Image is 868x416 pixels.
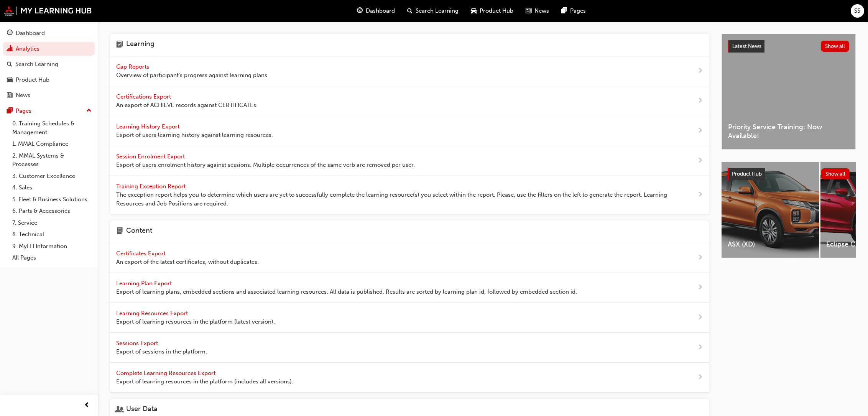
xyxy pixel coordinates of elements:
[86,106,92,116] span: up-icon
[416,7,459,15] span: Search Learning
[3,88,95,102] a: News
[9,252,95,264] a: All Pages
[116,40,123,50] span: learning-icon
[697,343,703,352] span: next-icon
[728,240,813,249] span: ASX (XD)
[116,317,275,326] span: Export of learning resources in the platform (latest version).
[116,101,258,110] span: An export of ACHIEVE records against CERTIFICATEs.
[126,40,155,50] h4: Learning
[697,66,703,76] span: next-icon
[110,243,709,273] a: Certificates Export An export of the latest certificates, without duplicates.next-icon
[9,229,95,240] a: 8. Technical
[116,227,123,237] span: page-icon
[697,156,703,166] span: next-icon
[110,363,709,393] a: Complete Learning Resources Export Export of learning resources in the platform (includes all ver...
[732,43,761,49] span: Latest News
[16,91,30,100] div: News
[851,4,864,18] button: SS
[116,123,181,130] span: Learning History Export
[110,146,709,176] a: Session Enrolment Export Export of users enrolment history against sessions. Multiple occurrences...
[15,60,58,69] div: Search Learning
[697,96,703,106] span: next-icon
[116,161,415,169] span: Export of users enrolment history against sessions. Multiple occurrences of the same verb are rem...
[561,6,567,16] span: pages-icon
[526,6,531,16] span: news-icon
[84,401,90,410] span: prev-icon
[9,205,95,217] a: 6. Parts & Accessories
[116,153,186,160] span: Session Enrolment Export
[7,77,13,84] span: car-icon
[110,176,709,215] a: Training Exception Report The exception report helps you to determine which users are yet to succ...
[480,7,513,15] span: Product Hub
[116,405,123,415] span: user-icon
[110,273,709,303] a: Learning Plan Export Export of learning plans, embedded sections and associated learning resource...
[401,3,465,19] a: search-iconSearch Learning
[366,7,395,15] span: Dashboard
[722,162,819,258] a: ASX (XD)
[570,7,586,15] span: Pages
[116,250,167,257] span: Certificates Export
[116,370,217,377] span: Complete Learning Resources Export
[697,283,703,293] span: next-icon
[3,104,95,118] button: Pages
[16,76,49,84] div: Product Hub
[116,280,173,287] span: Learning Plan Export
[855,7,861,15] span: SS
[7,92,13,99] span: news-icon
[9,217,95,229] a: 7. Service
[126,405,158,415] h4: User Data
[728,168,850,180] a: Product HubShow all
[110,116,709,146] a: Learning History Export Export of users learning history against learning resources.next-icon
[519,3,555,19] a: news-iconNews
[3,73,95,87] a: Product Hub
[4,6,92,16] img: mmal
[697,126,703,136] span: next-icon
[116,347,207,356] span: Export of sessions in the platform.
[110,303,709,333] a: Learning Resources Export Export of learning resources in the platform (latest version).next-icon
[697,190,703,200] span: next-icon
[110,56,709,86] a: Gap Reports Overview of participant's progress against learning plans.next-icon
[7,46,13,53] span: chart-icon
[728,40,849,53] a: Latest NewsShow all
[728,123,849,140] span: Priority Service Training: Now Available!
[9,240,95,252] a: 9. MyLH Information
[351,3,401,19] a: guage-iconDashboard
[9,118,95,138] a: 0. Training Schedules & Management
[116,183,187,190] span: Training Exception Report
[821,168,850,179] button: Show all
[534,7,549,15] span: News
[116,93,173,100] span: Certifications Export
[16,107,31,115] div: Pages
[16,29,45,38] div: Dashboard
[9,150,95,170] a: 2. MMAL Systems & Processes
[126,227,152,237] h4: Content
[821,41,850,52] button: Show all
[9,194,95,206] a: 5. Fleet & Business Solutions
[116,310,189,317] span: Learning Resources Export
[9,182,95,194] a: 4. Sales
[732,171,762,177] span: Product Hub
[697,373,703,382] span: next-icon
[465,3,519,19] a: car-iconProduct Hub
[697,253,703,263] span: next-icon
[697,313,703,322] span: next-icon
[7,108,13,115] span: pages-icon
[357,6,363,16] span: guage-icon
[116,63,151,70] span: Gap Reports
[471,6,477,16] span: car-icon
[116,71,269,80] span: Overview of participant's progress against learning plans.
[116,377,293,386] span: Export of learning resources in the platform (includes all versions).
[3,25,95,104] button: DashboardAnalyticsSearch LearningProduct HubNews
[722,34,856,150] a: Latest NewsShow allPriority Service Training: Now Available!
[116,131,273,140] span: Export of users learning history against learning resources.
[9,170,95,182] a: 3. Customer Excellence
[3,57,95,71] a: Search Learning
[116,288,577,296] span: Export of learning plans, embedded sections and associated learning resources. All data is publis...
[116,340,159,347] span: Sessions Export
[555,3,592,19] a: pages-iconPages
[110,86,709,116] a: Certifications Export An export of ACHIEVE records against CERTIFICATEs.next-icon
[110,333,709,363] a: Sessions Export Export of sessions in the platform.next-icon
[116,258,259,266] span: An export of the latest certificates, without duplicates.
